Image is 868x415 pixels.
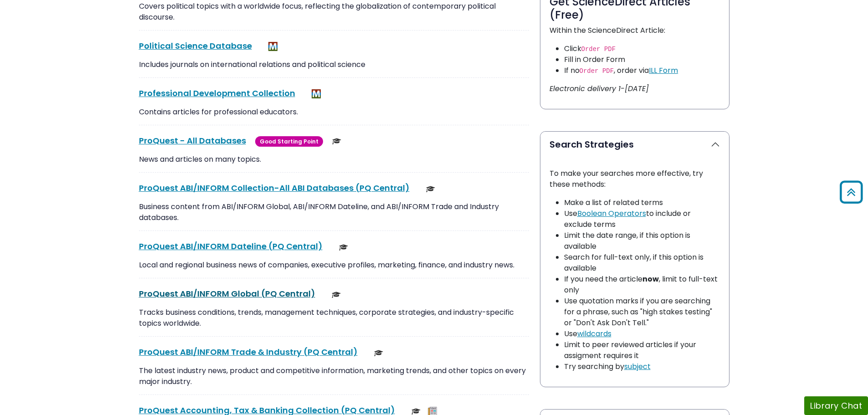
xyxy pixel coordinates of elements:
[139,87,295,99] a: Professional Development Collection
[268,42,277,51] img: MeL (Michigan electronic Library)
[139,1,529,23] p: Covers political topics with a worldwide focus, reflecting the globalization of contemporary poli...
[580,67,614,75] code: Order PDF
[139,201,529,223] p: Business content from ABI/INFORM Global, ABI/INFORM Dateline, and ABI/INFORM Trade and Industry d...
[564,65,720,76] li: If no , order via
[139,40,252,51] a: Political Science Database
[332,290,341,299] img: Scholarly or Peer Reviewed
[564,208,720,230] li: Use to include or exclude terms
[564,230,720,252] li: Limit the date range, if this option is available
[139,307,529,329] p: Tracks business conditions, trends, management techniques, corporate strategies, and industry-spe...
[564,339,720,361] li: Limit to peer reviewed articles if your assigment requires it
[550,83,649,94] i: Electronic delivery 1-[DATE]
[426,184,435,194] img: Scholarly or Peer Reviewed
[581,46,616,53] code: Order PDF
[139,241,323,252] a: ProQuest ABI/INFORM Dateline (PQ Central)
[564,197,720,208] li: Make a list of related terms
[139,154,529,165] p: News and articles on many topics.
[255,136,323,147] span: Good Starting Point
[577,208,646,219] a: Boolean Operators
[577,328,611,339] a: wildcards
[564,43,720,54] li: Click
[624,361,651,372] a: subject
[564,54,720,65] li: Fill in Order Form
[139,288,315,299] a: ProQuest ABI/INFORM Global (PQ Central)
[540,132,729,157] button: Search Strategies
[837,184,866,200] a: Back to Top
[139,59,529,70] p: Includes journals on international relations and political science
[564,274,720,296] li: If you need the article , limit to full-text only
[649,65,678,76] a: ILL Form
[139,365,529,387] p: The latest industry news, product and competitive information, marketing trends, and other topics...
[139,182,410,194] a: ProQuest ABI/INFORM Collection-All ABI Databases (PQ Central)
[564,252,720,274] li: Search for full-text only, if this option is available
[642,274,659,284] strong: now
[564,361,720,372] li: Try searching by
[139,135,246,146] a: ProQuest - All Databases
[550,168,720,190] p: To make your searches more effective, try these methods:
[139,260,529,271] p: Local and regional business news of companies, executive profiles, marketing, finance, and indust...
[804,396,868,415] button: Library Chat
[332,137,341,146] img: Scholarly or Peer Reviewed
[139,346,358,358] a: ProQuest ABI/INFORM Trade & Industry (PQ Central)
[564,296,720,328] li: Use quotation marks if you are searching for a phrase, such as "high stakes testing" or "Don't As...
[139,107,529,118] p: Contains articles for professional educators.
[312,89,321,98] img: MeL (Michigan electronic Library)
[550,25,720,36] p: Within the ScienceDirect Article:
[339,243,348,252] img: Scholarly or Peer Reviewed
[374,348,383,358] img: Scholarly or Peer Reviewed
[564,328,720,339] li: Use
